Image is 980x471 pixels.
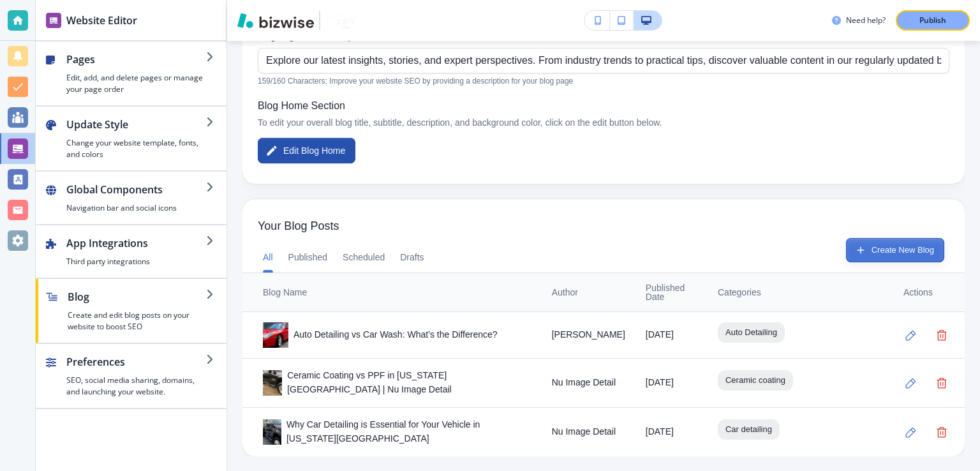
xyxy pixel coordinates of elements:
[542,408,635,456] td: Nu Image Detail
[36,172,226,224] button: Global ComponentsNavigation bar and social icons
[263,322,531,348] div: Auto Detailing vs Car Wash: What’s the Difference?
[66,235,206,251] h2: App Integrations
[66,52,206,67] h2: Pages
[718,326,785,339] span: Auto Detailing
[542,273,635,312] th: Author
[263,288,531,297] div: Blog Name
[846,15,886,26] h3: Need help?
[542,359,635,408] td: Nu Image Detail
[46,13,61,28] img: editor icon
[263,369,531,397] div: Ceramic Coating vs PPF in [US_STATE][GEOGRAPHIC_DATA] | Nu Image Detail
[36,279,226,343] button: BlogCreate and edit blog posts on your website to boost SEO
[66,256,206,267] h4: Third party integrations
[66,375,206,398] h4: SEO, social media sharing, domains, and launching your website.
[846,238,944,262] button: Create New Blog
[36,344,226,408] button: PreferencesSEO, social media sharing, domains, and launching your website.
[36,107,226,170] button: Update StyleChange your website template, fonts, and colors
[896,10,970,31] button: Publish
[36,225,226,278] button: App IntegrationsThird party integrations
[258,138,355,163] button: Edit Blog Home
[66,354,206,370] h2: Preferences
[66,202,206,214] h4: Navigation bar and social icons
[542,312,635,359] td: [PERSON_NAME]
[66,72,206,95] h4: Edit, add, and delete pages or manage your page order
[718,423,780,436] span: Car detailing
[258,75,940,88] p: 159/160 Characters; Improve your website SEO by providing a description for your blog page
[635,273,708,312] th: Published Date
[66,117,206,132] h2: Update Style
[400,242,424,273] button: Drafts
[263,418,531,446] div: Why Car Detailing is Essential for Your Vehicle in [US_STATE][GEOGRAPHIC_DATA]
[68,310,206,333] h4: Create and edit blog posts on your website to boost SEO
[919,15,946,26] p: Publish
[258,98,949,114] p: Blog Home Section
[263,370,288,396] img: f55dca7108df5339815aa9a6e415ce33.webp
[36,41,226,105] button: PagesEdit, add, and delete pages or manage your page order
[325,12,360,28] img: Your Logo
[66,13,137,28] h2: Website Editor
[288,242,328,273] button: Published
[237,13,314,28] img: Bizwise Logo
[263,322,288,348] img: 6ebc76aa8de7860e31c7613d8e5e6049.webp
[708,273,888,312] th: Categories
[903,288,954,297] div: Actions
[258,116,949,130] p: To edit your overall blog title, subtitle, description, and background color, click on the edit b...
[635,312,708,359] td: [DATE]
[263,242,273,273] button: All
[718,374,793,387] span: Ceramic coating
[66,137,206,160] h4: Change your website template, fonts, and colors
[635,359,708,408] td: [DATE]
[635,408,708,456] td: [DATE]
[258,220,949,234] span: Your Blog Posts
[263,419,288,445] img: 1f6f9161244d85f168c9c2c0750852ed.webp
[343,242,385,273] button: Scheduled
[66,182,206,197] h2: Global Components
[68,289,206,304] h2: Blog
